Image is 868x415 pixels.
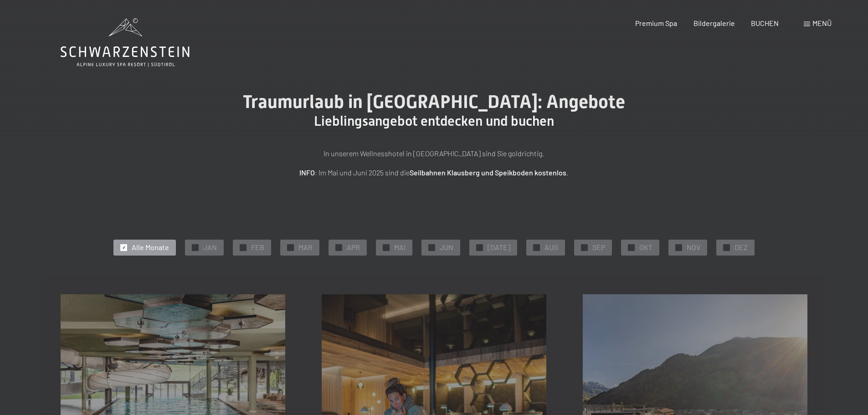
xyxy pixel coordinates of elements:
span: [DATE] [488,242,510,252]
span: ✓ [583,244,586,251]
span: FEB [251,242,264,252]
span: ✓ [122,244,126,251]
p: : Im Mai und Juni 2025 sind die . [206,167,662,179]
span: ✓ [430,244,434,251]
p: In unserem Wellnesshotel in [GEOGRAPHIC_DATA] sind Sie goldrichtig. [206,148,662,159]
span: NOV [687,242,700,252]
span: ✓ [194,244,197,251]
span: ✓ [725,244,729,251]
span: JUN [440,242,453,252]
span: Alle Monate [132,242,169,252]
span: APR [347,242,360,252]
span: OKT [639,242,652,252]
span: AUG [544,242,558,252]
span: ✓ [535,244,539,251]
a: Premium Spa [635,19,677,27]
span: ✓ [478,244,482,251]
span: ✓ [630,244,633,251]
span: Lieblingsangebot entdecken und buchen [314,113,554,129]
span: Traumurlaub in [GEOGRAPHIC_DATA]: Angebote [243,91,625,113]
span: MAR [298,242,313,252]
a: Bildergalerie [693,19,735,27]
span: MAI [394,242,406,252]
span: SEP [592,242,605,252]
span: Menü [812,19,832,27]
span: ✓ [385,244,388,251]
span: ✓ [289,244,293,251]
span: ✓ [337,244,341,251]
span: ✓ [241,244,245,251]
a: BUCHEN [751,19,779,27]
span: DEZ [734,242,748,252]
span: ✓ [677,244,681,251]
strong: Seilbahnen Klausberg und Speikboden kostenlos [410,168,566,177]
strong: INFO [299,168,315,177]
span: JAN [203,242,217,252]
